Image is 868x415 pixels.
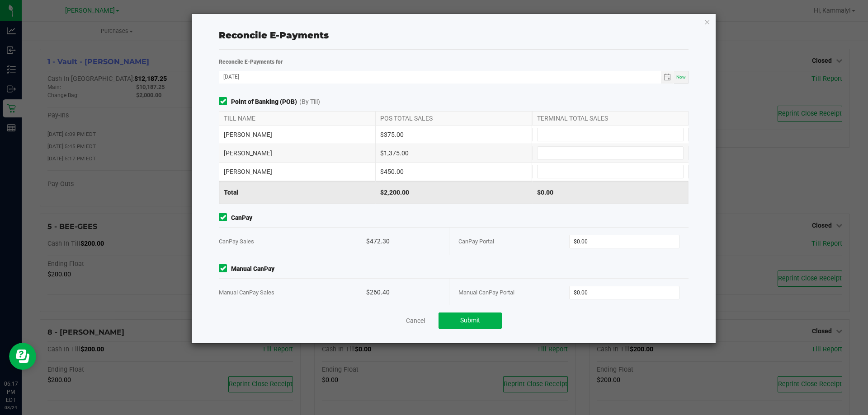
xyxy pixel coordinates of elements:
div: $450.00 [375,163,532,181]
strong: Manual CanPay [231,264,274,274]
div: TILL NAME [219,112,375,125]
button: Submit [439,312,502,329]
span: Submit [460,317,480,324]
span: Now [676,75,686,79]
span: CanPay Portal [458,238,494,245]
form-toggle: Include in reconciliation [219,264,231,274]
strong: Point of Banking (POB) [231,97,297,107]
form-toggle: Include in reconciliation [219,213,231,223]
div: TERMINAL TOTAL SALES [532,112,689,125]
div: $260.40 [366,279,440,306]
div: $0.00 [532,181,689,204]
div: $472.30 [366,228,440,255]
div: $2,200.00 [375,181,532,204]
div: POS TOTAL SALES [375,112,532,125]
span: (By Till) [299,97,320,107]
div: [PERSON_NAME] [219,163,375,181]
input: Date [219,71,661,82]
div: $1,375.00 [375,144,532,162]
span: Manual CanPay Sales [219,289,274,296]
div: $375.00 [375,126,532,144]
strong: Reconcile E-Payments for [219,59,283,65]
div: [PERSON_NAME] [219,126,375,144]
div: Reconcile E-Payments [219,28,689,42]
iframe: Resource center [9,343,36,370]
span: Manual CanPay Portal [458,289,514,296]
strong: CanPay [231,213,252,223]
form-toggle: Include in reconciliation [219,97,231,107]
span: CanPay Sales [219,238,254,245]
div: [PERSON_NAME] [219,144,375,162]
a: Cancel [406,316,425,325]
div: Total [219,181,375,204]
span: Toggle calendar [661,71,674,84]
